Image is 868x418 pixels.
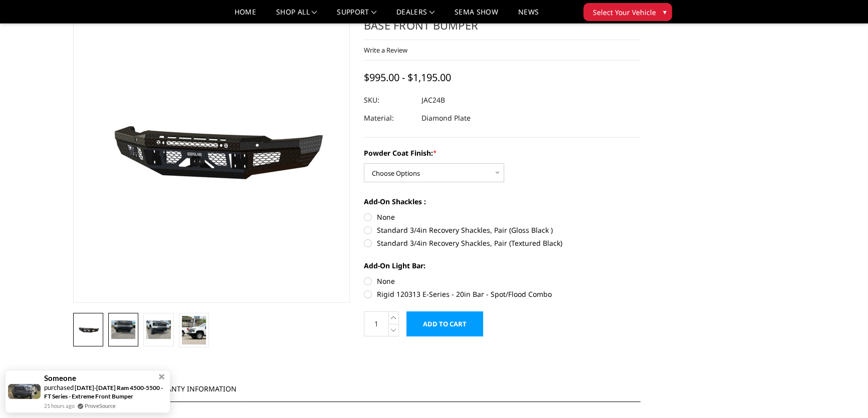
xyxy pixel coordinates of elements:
[337,9,376,23] a: Support
[518,9,539,23] a: News
[364,212,640,222] label: None
[455,9,498,23] a: SEMA Show
[364,46,407,55] a: Write a Review
[364,225,640,235] label: Standard 3/4in Recovery Shackles, Pair (Gloss Black )
[111,320,135,338] img: 2024-2025 Chevrolet 2500-3500 - FT Series - Base Front Bumper
[182,316,206,344] img: 2024-2025 Chevrolet 2500-3500 - FT Series - Base Front Bumper
[663,7,667,17] span: ▾
[276,9,317,23] a: shop all
[364,91,414,109] dt: SKU:
[818,370,868,418] iframe: Chat Widget
[421,109,471,127] dd: Diamond Plate
[44,383,74,391] span: purchased
[364,109,414,127] dt: Material:
[85,401,116,410] a: ProveSource
[583,3,672,21] button: Select Your Vehicle
[235,9,256,23] a: Home
[146,320,170,338] img: 2024-2025 Chevrolet 2500-3500 - FT Series - Base Front Bumper
[76,324,100,336] img: 2024-2025 Chevrolet 2500-3500 - FT Series - Base Front Bumper
[364,289,640,299] label: Rigid 120313 E-Series - 20in Bar - Spot/Flood Combo
[44,384,163,400] a: [DATE]-[DATE] Ram 4500-5500 - FT Series - Extreme Front Bumper
[593,7,656,18] span: Select Your Vehicle
[140,376,244,401] a: Warranty Information
[364,276,640,286] label: None
[8,384,41,399] img: provesource social proof notification image
[364,71,451,84] span: $995.00 - $1,195.00
[364,260,640,271] label: Add-On Light Bar:
[364,238,640,248] label: Standard 3/4in Recovery Shackles, Pair (Textured Black)
[73,3,350,303] a: 2024-2025 Chevrolet 2500-3500 - FT Series - Base Front Bumper
[44,401,75,410] span: 21 hours ago
[44,374,76,382] span: Someone
[406,311,483,336] input: Add to Cart
[396,9,435,23] a: Dealers
[364,196,640,207] label: Add-On Shackles :
[364,148,640,158] label: Powder Coat Finish:
[421,91,445,109] dd: JAC24B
